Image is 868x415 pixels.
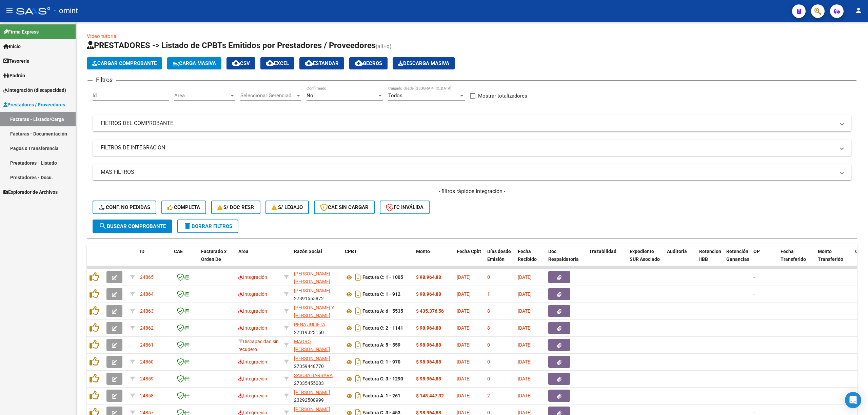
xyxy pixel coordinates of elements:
div: 27953700935 [294,270,339,284]
span: [DATE] [457,376,471,381]
span: [DATE] [457,342,471,348]
span: Explorador de Archivos [3,188,58,196]
datatable-header-cell: Fecha Recibido [515,244,546,274]
datatable-header-cell: Fecha Transferido [778,244,815,274]
span: S/ Doc Resp. [217,204,255,210]
span: - [753,359,755,365]
i: Descargar documento [354,323,362,333]
div: 23292508999 [294,389,339,403]
span: Integración [238,291,267,297]
div: 27335455083 [294,372,339,386]
strong: $ 98.964,88 [416,359,441,365]
button: EXCEL [260,57,294,69]
span: CPBT [345,249,357,254]
span: OP [753,249,760,254]
button: Conf. no pedidas [93,201,156,214]
mat-icon: cloud_download [232,59,240,67]
span: [DATE] [518,274,532,280]
span: ID [140,249,144,254]
span: 1 [487,291,490,297]
span: - [753,325,755,331]
i: Descargar documento [354,339,362,350]
button: Borrar Filtros [177,220,238,233]
span: EXCEL [266,60,289,66]
span: 24861 [140,342,154,348]
span: Fecha Recibido [518,249,537,262]
mat-icon: delete [183,222,192,230]
strong: Factura C: 1 - 912 [362,292,400,297]
span: Integración [238,325,267,331]
strong: $ 98.964,88 [416,274,441,280]
app-download-masive: Descarga masiva de comprobantes (adjuntos) [393,57,455,69]
mat-panel-title: FILTROS DEL COMPROBANTE [101,120,835,127]
span: - [753,308,755,314]
i: Descargar documento [354,356,362,367]
span: [DATE] [457,274,471,280]
span: 24858 [140,393,154,398]
span: CSV [232,60,250,66]
span: Auditoria [667,249,687,254]
datatable-header-cell: Trazabilidad [586,244,627,274]
span: [DATE] [518,325,532,331]
span: Facturado x Orden De [201,249,226,262]
span: [PERSON_NAME] [294,390,330,395]
h4: - filtros rápidos Integración - [93,188,851,195]
span: Días desde Emisión [487,249,511,262]
div: 27391555872 [294,287,339,301]
span: Integración [238,308,267,314]
span: Area [174,92,229,99]
span: PENA JULIETA [294,322,325,327]
span: - [753,291,755,297]
datatable-header-cell: Días desde Emisión [485,244,515,274]
span: 24865 [140,274,154,280]
strong: $ 98.964,88 [416,325,441,331]
button: Completa [161,201,206,214]
mat-icon: cloud_download [305,59,313,67]
span: Conf. no pedidas [99,204,150,210]
div: 30710833644 [294,304,339,318]
strong: $ 98.964,88 [416,291,441,297]
button: Gecros [349,57,388,69]
span: - omint [54,3,78,18]
strong: $ 435.376,56 [416,308,444,314]
i: Descargar documento [354,390,362,401]
datatable-header-cell: CAE [171,244,198,274]
span: Integración [238,274,267,280]
span: 8 [487,308,490,314]
div: Open Intercom Messenger [845,392,861,408]
span: Expediente SUR Asociado [630,249,660,262]
span: Monto [416,249,430,254]
strong: $ 148.447,32 [416,393,444,398]
span: Tesorería [3,57,29,65]
span: No [307,92,313,99]
span: [PERSON_NAME] [294,407,330,412]
span: 24859 [140,376,154,381]
datatable-header-cell: Razón Social [291,244,342,274]
span: Gecros [355,60,382,66]
mat-icon: search [99,222,107,230]
mat-expansion-panel-header: FILTROS DEL COMPROBANTE [93,115,851,131]
strong: Factura A: 1 - 261 [362,393,400,399]
span: (alt+q) [376,43,392,49]
datatable-header-cell: Monto [413,244,454,274]
mat-icon: person [854,6,863,15]
button: S/ legajo [265,201,309,214]
span: Padrón [3,72,25,79]
span: 24864 [140,291,154,297]
span: [PERSON_NAME] [294,356,330,361]
i: Descargar documento [354,289,362,299]
span: Prestadores / Proveedores [3,101,65,108]
mat-icon: cloud_download [266,59,274,67]
span: [DATE] [518,393,532,398]
mat-panel-title: MAS FILTROS [101,168,835,176]
mat-expansion-panel-header: MAS FILTROS [93,164,851,180]
span: 8 [487,325,490,331]
button: Descarga Masiva [393,57,455,69]
strong: Factura C: 1 - 970 [362,359,400,365]
span: Integración [238,376,267,381]
span: 0 [487,342,490,348]
span: Fecha Cpbt [457,249,481,254]
span: [DATE] [457,308,471,314]
span: 24862 [140,325,154,331]
span: [PERSON_NAME] [294,288,330,293]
